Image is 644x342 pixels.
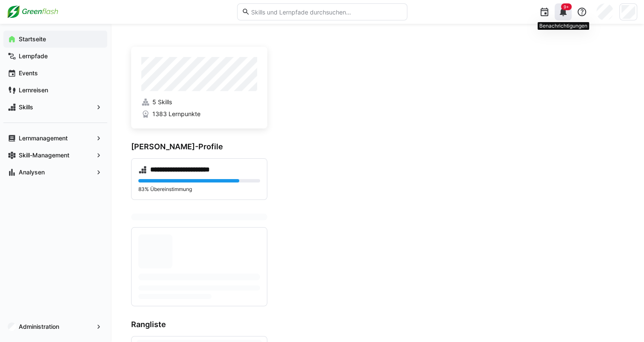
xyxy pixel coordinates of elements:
span: 5 Skills [152,98,172,106]
a: 5 Skills [141,98,257,106]
span: 9+ [564,4,569,9]
h3: Rangliste [131,320,267,329]
input: Skills und Lernpfade durchsuchen… [250,8,402,16]
div: Benachrichtigungen [538,22,589,30]
p: 83% Übereinstimmung [138,186,260,193]
span: 1383 Lernpunkte [152,110,200,118]
h3: [PERSON_NAME]-Profile [131,142,267,151]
